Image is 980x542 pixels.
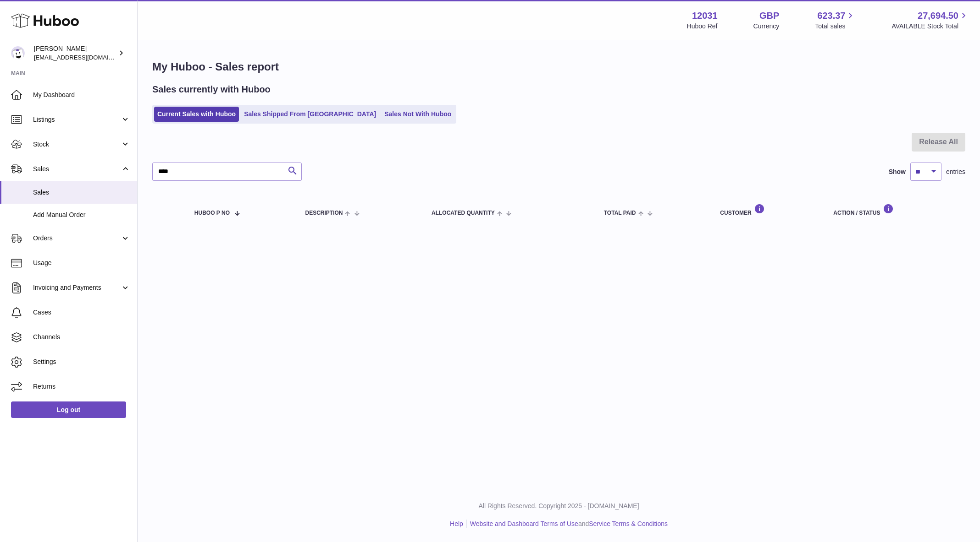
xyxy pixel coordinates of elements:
[33,188,130,197] span: Sales
[11,46,25,60] img: admin@makewellforyou.com
[759,10,779,22] strong: GBP
[687,22,718,31] div: Huboo Ref
[450,520,463,527] a: Help
[33,165,121,173] span: Sales
[946,168,965,176] span: entries
[11,401,126,418] a: Log out
[194,210,230,216] span: Huboo P no
[241,107,379,122] a: Sales Shipped From [GEOGRAPHIC_DATA]
[432,210,495,216] span: ALLOCATED Quantity
[33,382,130,391] span: Returns
[33,308,130,317] span: Cases
[154,107,239,122] a: Current Sales with Huboo
[152,83,271,96] h2: Sales currently with Huboo
[145,502,973,510] p: All Rights Reserved. Copyright 2025 - [DOMAIN_NAME]
[604,210,636,216] span: Total paid
[381,107,454,122] a: Sales Not With Huboo
[34,54,135,61] span: [EMAIL_ADDRESS][DOMAIN_NAME]
[33,211,130,219] span: Add Manual Order
[467,520,668,528] li: and
[692,10,718,22] strong: 12031
[33,358,130,366] span: Settings
[33,115,121,124] span: Listings
[589,520,668,527] a: Service Terms & Conditions
[753,22,780,31] div: Currency
[305,210,343,216] span: Description
[815,10,856,31] a: 623.37 Total sales
[889,168,906,176] label: Show
[33,259,130,267] span: Usage
[33,91,130,99] span: My Dashboard
[815,22,856,31] span: Total sales
[833,204,956,216] div: Action / Status
[817,10,845,22] span: 623.37
[33,333,130,341] span: Channels
[720,204,815,216] div: Customer
[33,234,121,243] span: Orders
[891,22,969,31] span: AVAILABLE Stock Total
[470,520,578,527] a: Website and Dashboard Terms of Use
[33,283,121,292] span: Invoicing and Payments
[152,60,965,74] h1: My Huboo - Sales report
[918,10,958,22] span: 27,694.50
[891,10,969,31] a: 27,694.50 AVAILABLE Stock Total
[34,44,116,62] div: [PERSON_NAME]
[33,140,121,149] span: Stock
